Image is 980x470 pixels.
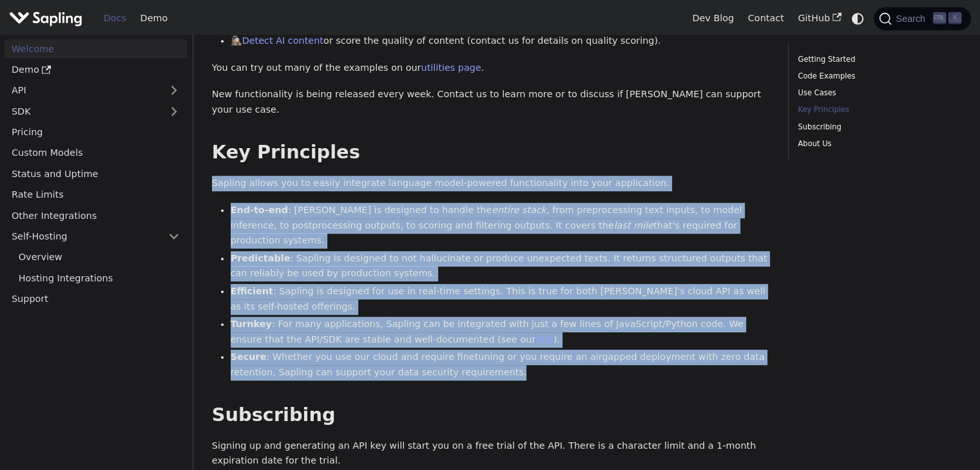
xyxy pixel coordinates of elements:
[874,7,970,30] button: Search (Ctrl+K)
[231,203,770,249] li: : [PERSON_NAME] is designed to handle the , from preprocessing text inputs, to model inference, t...
[849,9,867,28] button: Switch between dark and light mode (currently system mode)
[231,253,291,263] strong: Predictable
[212,438,769,469] p: Signing up and generating an API key will start you on a free trial of the API. There is a charac...
[231,251,770,282] li: : Sapling is designed to not hallucinate or produce unexpected texts. It returns structured outpu...
[685,8,740,28] a: Dev Blog
[9,9,87,28] a: Sapling.ai
[892,14,933,24] span: Search
[5,39,187,58] a: Welcome
[212,61,769,76] p: You can try out many of the examples on our .
[5,164,187,183] a: Status and Uptime
[231,33,770,49] li: 🕵🏽‍♀️ or score the quality of content (contact us for details on quality scoring).
[212,404,769,427] h2: Subscribing
[231,205,288,215] strong: End-to-end
[212,176,769,191] p: Sapling allows you to easily integrate language model-powered functionality into your application.
[5,227,187,246] a: Self-Hosting
[9,9,82,28] img: Sapling.ai
[798,121,957,133] a: Subscribing
[421,62,481,73] a: utilities page
[5,144,187,162] a: Custom Models
[798,104,957,116] a: Key Principles
[97,8,133,28] a: Docs
[231,352,267,362] strong: Secure
[12,248,187,267] a: Overview
[5,61,187,79] a: Demo
[231,286,273,296] strong: Efficient
[535,334,553,344] a: SLA
[212,141,769,164] h2: Key Principles
[231,284,770,315] li: : Sapling is designed for use in real-time settings. This is true for both [PERSON_NAME]'s cloud ...
[798,70,957,82] a: Code Examples
[5,185,187,204] a: Rate Limits
[161,81,187,100] button: Expand sidebar category 'API'
[161,102,187,120] button: Expand sidebar category 'SDK'
[798,53,957,66] a: Getting Started
[12,268,187,287] a: Hosting Integrations
[791,8,848,28] a: GitHub
[231,319,272,329] strong: Turnkey
[133,8,175,28] a: Demo
[5,206,187,225] a: Other Integrations
[5,81,161,100] a: API
[948,12,961,24] kbd: K
[798,138,957,150] a: About Us
[242,35,323,46] a: Detect AI content
[212,87,769,118] p: New functionality is being released every week. Contact us to learn more or to discuss if [PERSON...
[614,220,653,230] em: last mile
[5,102,161,120] a: SDK
[5,290,187,308] a: Support
[798,87,957,99] a: Use Cases
[5,123,187,142] a: Pricing
[231,350,770,381] li: : Whether you use our cloud and require finetuning or you require an airgapped deployment with ze...
[492,205,546,215] em: entire stack
[741,8,791,28] a: Contact
[231,317,770,348] li: : For many applications, Sapling can be integrated with just a few lines of JavaScript/Python cod...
